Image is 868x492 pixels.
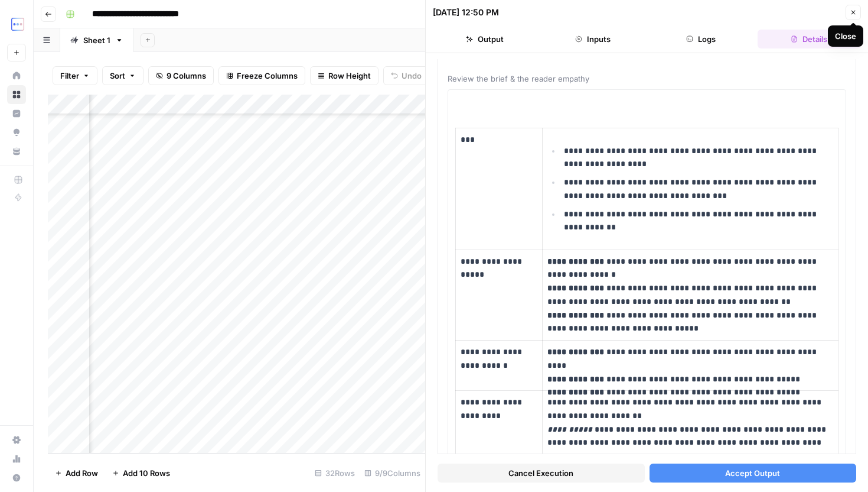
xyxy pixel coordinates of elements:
span: Add Row [66,467,98,479]
span: 9 Columns [167,70,206,82]
a: Insights [7,104,26,123]
button: Add 10 Rows [105,464,177,483]
a: Your Data [7,142,26,161]
a: Browse [7,85,26,104]
div: Close [835,30,856,42]
button: Undo [383,66,429,85]
span: Add 10 Rows [123,467,170,479]
a: Usage [7,449,26,468]
button: Output [433,30,536,48]
button: Details [758,30,861,48]
div: 32 Rows [310,464,360,483]
button: Workspace: TripleDart [7,9,26,39]
span: Cancel Execution [508,467,573,479]
a: Opportunities [7,123,26,142]
button: Cancel Execution [438,464,645,483]
button: Filter [53,66,97,85]
span: Row Height [328,70,371,82]
a: Settings [7,430,26,449]
a: Home [7,66,26,85]
button: Row Height [310,66,378,85]
span: Undo [402,70,422,82]
button: Add Row [48,464,105,483]
button: Sort [102,66,143,85]
span: Freeze Columns [237,70,298,82]
a: Sheet 1 [60,28,133,52]
span: Sort [110,70,125,82]
span: Filter [60,70,79,82]
img: TripleDart Logo [7,14,28,35]
div: Sheet 1 [83,34,110,46]
button: Accept Output [650,464,857,483]
button: Logs [650,30,753,48]
span: Accept Output [725,467,780,479]
div: 9/9 Columns [360,464,425,483]
span: Review the brief & the reader empathy [448,73,846,85]
button: Freeze Columns [218,66,305,85]
button: Help + Support [7,468,26,487]
div: [DATE] 12:50 PM [433,7,499,18]
button: Inputs [541,30,644,48]
button: 9 Columns [148,66,214,85]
